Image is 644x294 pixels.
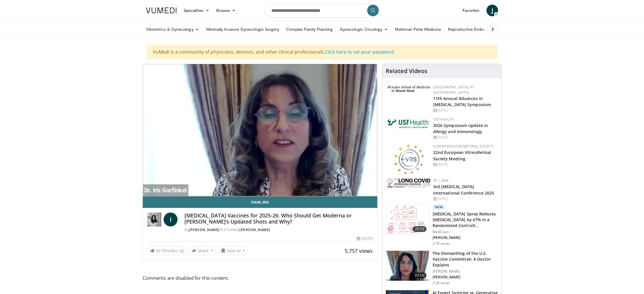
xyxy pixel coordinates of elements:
p: 3.3K views [433,281,450,285]
a: Specialties [180,5,213,16]
video-js: Video Player [143,64,377,196]
span: 59 [156,248,160,253]
button: Share [189,246,216,255]
div: [DATE] [433,196,497,202]
h4: [MEDICAL_DATA] Vaccines for 2025-26: Who Should Get Moderna or [PERSON_NAME]’s Updated Shots and ... [184,213,373,225]
a: 59 Thumbs Up [147,246,187,255]
p: [PERSON_NAME] [433,275,498,280]
a: 21:12 New [MEDICAL_DATA] Spray Reduces [MEDICAL_DATA] by 67% in a Randomized Controll… MedCram [P... [386,204,498,246]
a: [PERSON_NAME] [239,227,270,232]
a: VE | AME [433,178,449,183]
span: Comments are disabled for this content. [142,274,378,282]
button: Save to [218,246,248,255]
input: Search topics, interventions [264,3,380,17]
a: Click here to set your password [325,49,394,55]
span: 07:16 [413,273,427,278]
span: 5,757 views [345,247,373,254]
a: Favorites [459,5,483,16]
p: [PERSON_NAME] [433,235,498,240]
a: [GEOGRAPHIC_DATA] at [GEOGRAPHIC_DATA] [433,85,474,95]
img: Dr. Iris Gorfinkel [147,213,161,226]
p: New [433,204,445,210]
p: MedCram [433,230,498,234]
img: 6ba8804a-8538-4002-95e7-a8f8012d4a11.png.150x105_q85_autocrop_double_scale_upscale_version-0.2.jpg [387,117,430,130]
img: VuMedi Logo [146,8,177,13]
a: Reproductive Endocrinology & [MEDICAL_DATA] [444,23,541,35]
a: Complex Family Planning [283,23,336,35]
div: [DATE] [433,135,497,140]
div: [DATE] [357,236,372,241]
a: 3rd [MEDICAL_DATA] International Conference 2025 [433,184,494,195]
p: 2.7K views [433,241,450,246]
div: [DATE] [433,162,497,167]
a: USF Health [433,117,454,122]
a: 22nd European VitreoRetinal Society Meeting [433,150,491,161]
img: ee0f788f-b72d-444d-91fc-556bb330ec4c.png.150x105_q85_autocrop_double_scale_upscale_version-0.2.png [393,144,424,174]
div: VuMedi is a community of physicians, dentists, and other clinical professionals. [147,45,497,59]
span: 21:12 [413,226,427,232]
div: [DATE] [433,108,497,113]
a: I [164,213,178,226]
div: By FEATURING [184,227,373,233]
a: 07:16 The Dismantling of the U.S. Vaccine Committee: A Doctor Explains [PERSON_NAME] [PERSON_NAME... [386,251,498,285]
a: J [486,5,498,16]
a: Minimally Invasive Gynecologic Surgery [203,23,283,35]
img: 500bc2c6-15b5-4613-8fa2-08603c32877b.150x105_q85_crop-smart_upscale.jpg [386,204,429,235]
h3: The Dismantling of the U.S. Vaccine Committee: A Doctor Explains [433,251,498,268]
h3: [MEDICAL_DATA] Spray Reduces [MEDICAL_DATA] by 67% in a Randomized Controll… [433,211,498,228]
a: 2026 Symposium Update in Allergy and Immunology [433,123,488,134]
a: Email Iris [143,196,377,208]
p: [PERSON_NAME] [433,269,498,274]
a: [PERSON_NAME] [189,227,219,232]
h4: Related Videos [386,68,427,75]
a: European VitreoRetinal Society [433,144,494,149]
img: a2792a71-925c-4fc2-b8ef-8d1b21aec2f7.png.150x105_q85_autocrop_double_scale_upscale_version-0.2.jpg [387,178,430,188]
a: Browse [213,5,239,16]
img: 3aa743c9-7c3f-4fab-9978-1464b9dbe89c.png.150x105_q85_autocrop_double_scale_upscale_version-0.2.jpg [387,86,430,92]
img: 2f1694d0-efcf-4286-8bef-bfc8115e1861.png.150x105_q85_crop-smart_upscale.png [386,251,429,281]
a: Maternal–Fetal Medicine [391,23,444,35]
a: 11th Annual Advances in [MEDICAL_DATA] Symposium [433,96,491,107]
a: Gynecologic Oncology [336,23,391,35]
a: Obstetrics & Gynecology [142,23,203,35]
